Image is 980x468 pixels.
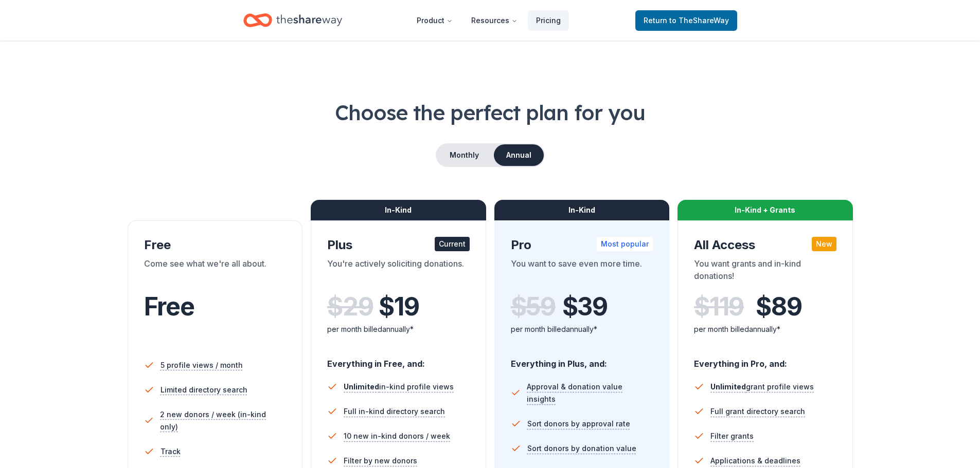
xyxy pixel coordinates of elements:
div: Come see what we're all about. [144,257,287,286]
button: Resources [463,10,526,31]
span: grant profile views [710,382,814,391]
span: Approval & donation value insights [527,381,653,405]
div: You want to save even more time. [511,257,653,286]
span: $ 19 [379,292,419,321]
span: 10 new in-kind donors / week [344,430,450,442]
div: Plus [327,237,470,253]
span: in-kind profile views [344,382,454,391]
div: In-Kind + Grants [678,200,853,220]
span: Unlimited [344,382,379,391]
span: Full in-kind directory search [344,405,445,418]
div: Most popular [597,237,653,251]
a: Returnto TheShareWay [635,10,737,31]
div: You want grants and in-kind donations! [694,257,836,286]
h1: Choose the perfect plan for you [41,98,939,127]
a: Home [243,8,342,32]
div: Everything in Pro, and: [694,349,836,370]
span: 2 new donors / week (in-kind only) [160,408,286,433]
div: New [812,237,836,251]
span: to TheShareWay [669,16,729,25]
span: $ 39 [562,292,608,321]
span: Unlimited [710,382,746,391]
span: Full grant directory search [710,405,805,418]
div: In-Kind [494,200,670,220]
span: Filter by new donors [344,455,417,467]
button: Product [408,10,461,31]
span: Free [144,291,194,322]
span: $ 89 [756,292,801,321]
nav: Main [408,8,569,32]
span: 5 profile views / month [161,359,243,371]
div: In-Kind [311,200,486,220]
a: Pricing [528,10,569,31]
span: Track [161,445,181,458]
button: Annual [494,144,544,166]
div: Pro [511,237,653,253]
div: Free [144,237,287,253]
div: Current [435,237,470,251]
div: You're actively soliciting donations. [327,257,470,286]
span: Sort donors by approval rate [527,418,630,430]
div: per month billed annually* [327,323,470,335]
div: All Access [694,237,836,253]
span: Return [644,14,729,27]
span: Applications & deadlines [710,455,800,467]
div: per month billed annually* [694,323,836,335]
div: per month billed annually* [511,323,653,335]
span: Filter grants [710,430,754,442]
div: Everything in Free, and: [327,349,470,370]
span: Sort donors by donation value [527,442,636,455]
div: Everything in Plus, and: [511,349,653,370]
span: Limited directory search [161,384,247,396]
button: Monthly [437,144,492,166]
